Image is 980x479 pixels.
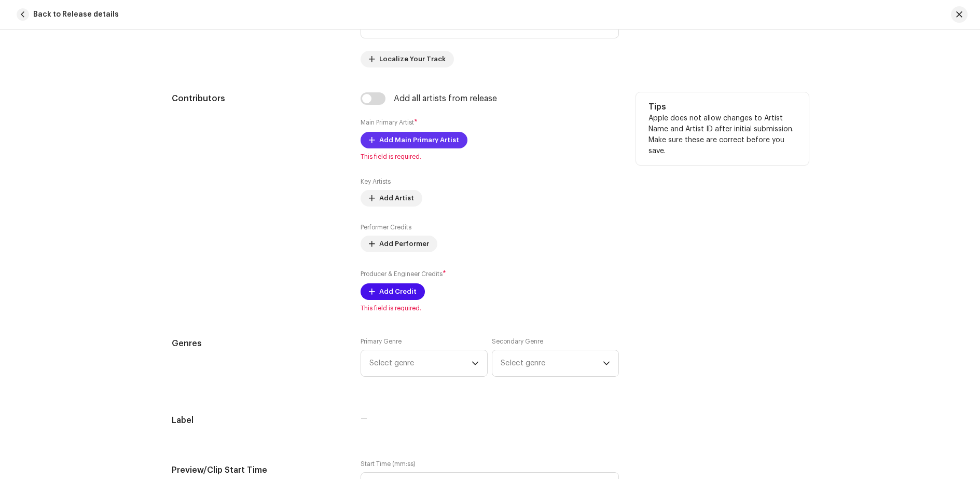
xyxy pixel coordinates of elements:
h5: Label [172,414,344,427]
div: dropdown trigger [472,350,479,376]
button: Add Main Primary Artist [361,132,467,148]
span: Add Performer [379,234,429,254]
small: Producer & Engineer Credits [361,271,443,277]
span: Add Artist [379,188,414,209]
span: Add Main Primary Artist [379,130,459,150]
span: Localize Your Track [379,49,446,70]
h5: Contributors [172,92,344,105]
h5: Tips [648,101,796,113]
span: — [361,415,367,422]
span: Select genre [501,350,603,376]
p: Apple does not allow changes to Artist Name and Artist ID after initial submission. Make sure the... [648,113,796,157]
label: Key Artists [361,177,391,186]
span: Add Credit [379,281,417,302]
button: Localize Your Track [361,51,454,67]
label: Start Time (mm:ss) [361,460,619,468]
span: Select genre [369,350,472,376]
span: This field is required. [361,304,619,312]
div: dropdown trigger [603,350,610,376]
label: Primary Genre [361,337,402,346]
span: This field is required. [361,153,619,161]
button: Add Performer [361,236,437,252]
button: Add Artist [361,190,422,207]
label: Performer Credits [361,223,411,231]
small: Main Primary Artist [361,119,414,126]
button: Add Credit [361,283,425,300]
div: Add all artists from release [394,94,497,103]
h5: Genres [172,337,344,350]
label: Secondary Genre [492,337,543,346]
